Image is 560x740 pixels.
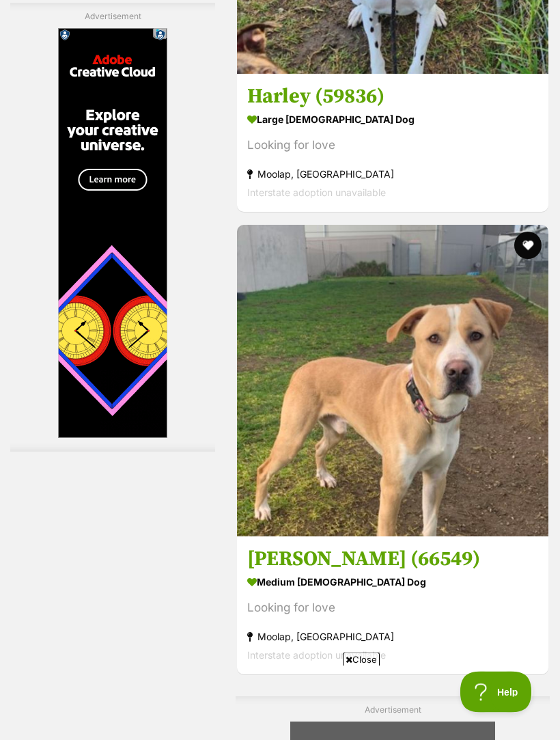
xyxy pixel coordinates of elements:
div: Looking for love [247,137,538,155]
span: Interstate adoption unavailable [247,187,386,199]
button: favourite [514,232,542,260]
a: [PERSON_NAME] (66549) medium [DEMOGRAPHIC_DATA] Dog Looking for love Moolap, [GEOGRAPHIC_DATA] In... [237,536,548,675]
iframe: Advertisement [58,29,167,439]
img: Kevin (66549) - Bull Arab Dog [237,225,548,537]
strong: large [DEMOGRAPHIC_DATA] Dog [247,110,538,130]
div: Advertisement [10,3,215,452]
iframe: Help Scout Beacon - Open [460,672,533,713]
span: Interstate adoption unavailable [247,650,386,661]
strong: medium [DEMOGRAPHIC_DATA] Dog [247,573,538,592]
a: Harley (59836) large [DEMOGRAPHIC_DATA] Dog Looking for love Moolap, [GEOGRAPHIC_DATA] Interstate... [237,74,548,213]
strong: Moolap, [GEOGRAPHIC_DATA] [247,628,538,646]
div: Looking for love [247,599,538,618]
iframe: Advertisement [31,672,529,733]
strong: Moolap, [GEOGRAPHIC_DATA] [247,165,538,184]
h3: Harley (59836) [247,84,538,110]
h3: [PERSON_NAME] (66549) [247,547,538,573]
span: Close [343,653,380,666]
